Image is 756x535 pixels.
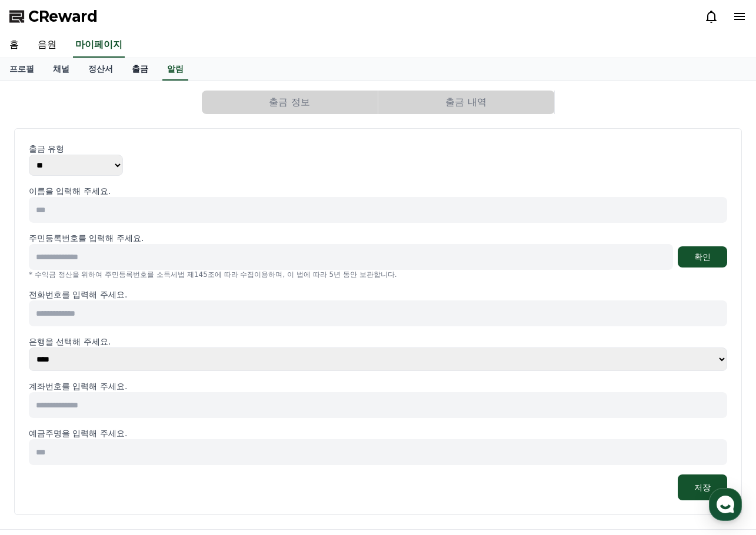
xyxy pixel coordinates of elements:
[108,391,122,400] span: 대화
[378,91,554,114] button: 출금 내역
[29,380,727,392] p: 계좌번호를 입력해 주세요.
[378,91,555,114] a: 출금 내역
[29,232,144,244] p: 주민등록번호를 입력해 주세요.
[29,270,727,279] p: * 수익금 정산을 위하여 주민등록번호를 소득세법 제145조에 따라 수집이용하며, 이 법에 따라 5년 동안 보관합니다.
[28,7,98,26] span: CReward
[78,373,152,402] a: 대화
[202,91,378,114] button: 출금 정보
[678,474,727,500] button: 저장
[29,289,727,300] p: 전화번호를 입력해 주세요.
[29,143,727,155] p: 출금 유형
[29,336,727,347] p: 은행을 선택해 주세요.
[122,58,158,81] a: 출금
[182,390,196,400] span: 설정
[678,246,727,267] button: 확인
[73,33,125,58] a: 마이페이지
[29,427,727,439] p: 예금주명을 입력해 주세요.
[162,58,188,81] a: 알림
[44,58,79,81] a: 채널
[4,373,78,402] a: 홈
[152,373,226,402] a: 설정
[37,390,44,400] span: 홈
[28,33,66,58] a: 음원
[202,91,378,114] a: 출금 정보
[29,185,727,197] p: 이름을 입력해 주세요.
[9,7,98,26] a: CReward
[79,58,122,81] a: 정산서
